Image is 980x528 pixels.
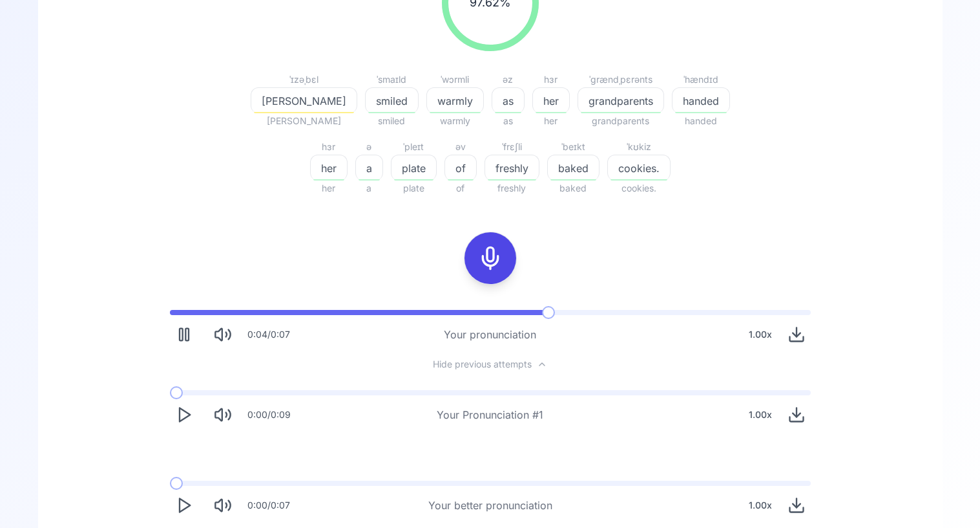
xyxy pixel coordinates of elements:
span: smiled [366,93,418,109]
span: her [310,181,348,196]
button: grandparents [578,87,664,113]
span: a [356,160,382,176]
div: hɜr [310,139,348,155]
div: ˈɪzəˌbɛl [251,72,357,87]
button: Play [170,401,198,429]
button: warmly [426,87,484,113]
div: ə [355,139,383,155]
span: of [444,181,477,196]
span: of [445,160,476,176]
span: smiled [365,113,419,129]
span: grandparents [578,113,664,129]
div: ˈpleɪt [391,139,437,155]
span: warmly [426,113,484,129]
span: cookies. [608,160,670,176]
div: 1.00 x [744,492,777,518]
div: ˈhændɪd [672,72,730,87]
button: plate [391,155,437,181]
div: ˈsmaɪld [365,72,419,87]
button: Download audio [782,491,811,520]
span: Hide previous attempts [433,358,532,371]
span: freshly [485,160,539,176]
div: 1.00 x [744,402,777,428]
button: smiled [365,87,419,113]
button: as [492,87,525,113]
span: freshly [485,181,539,196]
div: Your pronunciation [444,327,536,342]
span: as [492,113,525,129]
span: her [311,160,347,176]
span: plate [391,181,437,196]
span: plate [391,160,436,176]
button: Hide previous attempts [422,359,558,369]
div: ˈɡrændˌpɛrənts [578,72,664,87]
span: grandparents [578,93,663,109]
div: ˈbeɪkt [547,139,599,155]
button: Pause [170,320,198,349]
button: cookies. [607,155,671,181]
button: Download audio [782,320,811,349]
button: baked [547,155,599,181]
span: her [533,93,569,109]
span: baked [547,181,599,196]
div: ˈfrɛʃli [485,139,539,155]
div: ˈwɔrmli [426,72,484,87]
button: Mute [209,401,237,429]
span: baked [548,160,599,176]
div: 0:04 / 0:07 [247,328,290,341]
div: 0:00 / 0:09 [247,408,291,421]
button: freshly [485,155,539,181]
span: warmly [427,93,483,109]
div: 1.00 x [744,322,777,347]
button: Mute [209,491,237,520]
button: handed [672,87,730,113]
button: Mute [209,320,237,349]
button: of [444,155,477,181]
div: Your better pronunciation [428,498,552,513]
button: Play [170,491,198,520]
span: a [355,181,383,196]
span: cookies. [607,181,671,196]
div: Your Pronunciation #1 [437,407,543,423]
div: 0:00 / 0:07 [247,499,290,512]
span: [PERSON_NAME] [251,93,357,109]
button: her [532,87,570,113]
div: hɜr [532,72,570,87]
div: əz [492,72,525,87]
button: a [355,155,383,181]
span: handed [672,113,730,129]
span: as [492,93,524,109]
button: her [310,155,348,181]
span: [PERSON_NAME] [251,113,357,129]
button: [PERSON_NAME] [251,87,357,113]
button: Download audio [782,401,811,429]
span: her [532,113,570,129]
span: handed [672,93,729,109]
div: ˈkʊkiz [607,139,671,155]
div: əv [444,139,477,155]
